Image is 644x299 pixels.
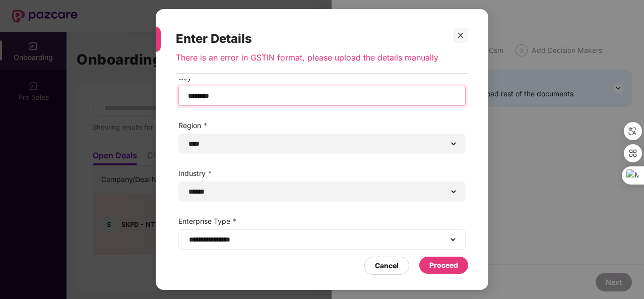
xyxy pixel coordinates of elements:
[178,216,466,227] label: Enterprise Type
[178,120,466,131] label: Region
[176,19,444,52] div: Enter Details
[457,32,464,39] span: close
[176,52,444,73] div: There is an error in GSTIN format, please upload the details manually
[375,260,399,271] div: Cancel
[429,260,458,271] div: Proceed
[178,168,466,179] label: Industry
